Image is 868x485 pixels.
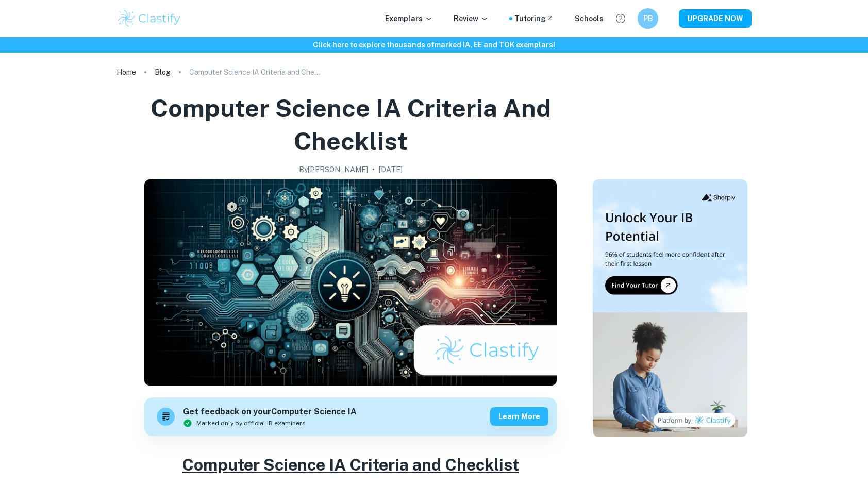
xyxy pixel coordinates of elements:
h1: Computer Science IA Criteria and Checklist [121,92,580,158]
a: Home [116,65,136,79]
span: Marked only by official IB examiners [196,419,306,428]
h6: Click here to explore thousands of marked IA, EE and TOK exemplars ! [2,39,866,51]
a: Blog [155,65,171,79]
p: Computer Science IA Criteria and Checklist [189,66,323,78]
button: PB [638,8,658,29]
a: Tutoring [514,13,554,24]
button: UPGRADE NOW [679,9,752,28]
a: Get feedback on yourComputer Science IAMarked only by official IB examinersLearn more [144,397,557,436]
h2: [DATE] [379,164,403,175]
p: Exemplars [385,13,433,24]
p: • [372,164,375,175]
h2: By [PERSON_NAME] [299,164,368,175]
button: Help and Feedback [612,10,629,27]
p: Review [454,13,489,24]
h6: PB [642,13,654,24]
img: Thumbnail [593,179,747,437]
button: Learn more [490,407,548,426]
a: Schools [575,13,604,24]
h6: Get feedback on your Computer Science IA [183,406,357,419]
u: Computer Science IA Criteria and Checklist [182,455,519,474]
img: Computer Science IA Criteria and Checklist cover image [144,179,557,386]
img: Clastify logo [116,8,182,29]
